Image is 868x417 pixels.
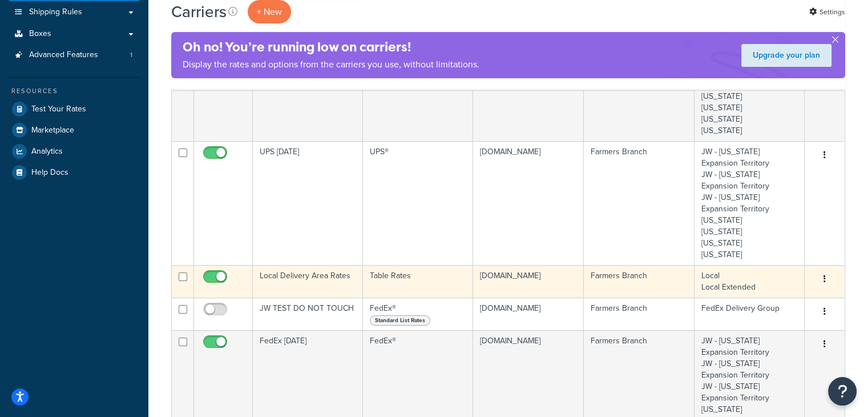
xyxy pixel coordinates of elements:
a: Marketplace [9,120,140,141]
button: Open Resource Center [828,377,857,406]
td: FedEx® [363,298,473,330]
td: JW TEST DO NOT TOUCH [253,298,363,330]
span: Marketplace [31,126,74,135]
a: Shipping Rules [9,2,140,23]
td: Farmers Branch [584,141,695,265]
span: Shipping Rules [29,7,82,17]
span: Boxes [29,29,51,39]
td: Table Rates [363,265,473,298]
td: UPS [DATE] [253,141,363,265]
td: [DOMAIN_NAME] [473,141,584,265]
span: Advanced Features [29,50,98,60]
p: Display the rates and options from the carriers you use, without limitations. [183,57,479,73]
a: Advanced Features 1 [9,45,140,66]
td: Local Delivery Area Rates [253,265,363,298]
span: Test Your Rates [31,105,86,114]
a: Test Your Rates [9,99,140,119]
a: Analytics [9,141,140,162]
li: Advanced Features [9,45,140,66]
td: [DOMAIN_NAME] [473,265,584,298]
td: JW - [US_STATE] Expansion Territory JW - [US_STATE] Expansion Territory JW - [US_STATE] Expansion... [695,141,805,265]
a: Help Docs [9,162,140,183]
td: FedEx Delivery Group [695,298,805,330]
td: UPS® [363,141,473,265]
a: Boxes [9,23,140,45]
h4: Oh no! You’re running low on carriers! [183,38,479,57]
span: Standard List Rates [370,315,430,326]
a: Upgrade your plan [741,44,831,67]
td: [DOMAIN_NAME] [473,298,584,330]
span: Analytics [31,147,63,157]
h1: Carriers [171,1,227,23]
td: Local Local Extended [695,265,805,298]
td: Farmers Branch [584,265,695,298]
a: Settings [809,4,845,20]
span: Help Docs [31,168,68,178]
td: Farmers Branch [584,298,695,330]
div: Resources [9,86,140,96]
span: 1 [130,50,132,60]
